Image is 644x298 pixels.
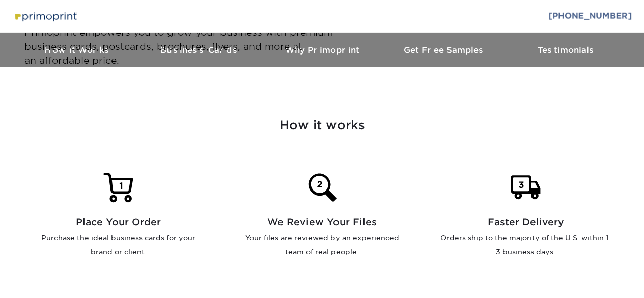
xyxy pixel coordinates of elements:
[548,11,632,21] a: [PHONE_NUMBER]
[228,231,416,259] p: Your files are reviewed by an experienced team of real people.
[24,116,620,134] h1: How it works
[24,216,213,227] h3: Place Your Order
[24,25,373,67] p: Primoprint empowers you to grow your business with premium business cards, postcards, brochures, ...
[383,33,506,67] a: Get Free Samples
[308,173,337,202] img: Step 2
[17,45,139,55] h3: How it Works
[432,231,620,259] p: Orders ship to the majority of the U.S. within 1-3 business days.
[24,231,213,259] p: Purchase the ideal business cards for your brand or client.
[383,45,506,55] h3: Get Free Samples
[506,33,628,67] a: Testimonials
[506,45,628,55] h3: Testimonials
[228,216,416,227] h3: We Review Your Files
[12,9,78,23] img: Primoprint
[17,33,139,67] a: How it Works
[511,175,541,200] img: Step 3
[432,216,620,227] h3: Faster Delivery
[103,173,133,203] img: Step 1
